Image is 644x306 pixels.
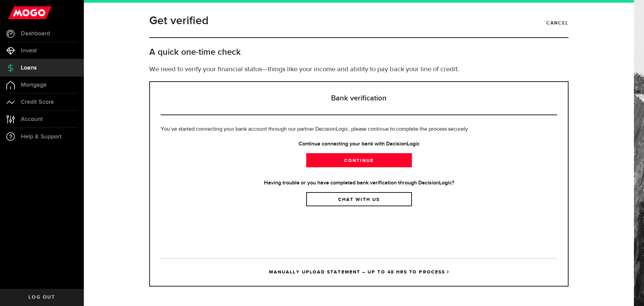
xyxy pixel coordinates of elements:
span: Invest [21,48,37,54]
iframe: LiveChat chat widget [616,278,644,306]
span: Credit Score [21,99,54,105]
span: Log out [29,295,55,300]
a: Continue [306,153,412,167]
span: Mortgage [21,82,47,88]
span: Help & Support [21,134,62,140]
a: Chat with us [306,192,412,206]
span: Dashboard [21,31,50,37]
span: Loans [21,65,37,71]
a: Cancel [546,17,569,29]
span: You’ve started connecting your bank account through our partner DecisionLogic, please continue to... [161,127,469,132]
span: Account [21,116,43,122]
strong: Having trouble or you have completed bank verification through DecisionLogic? [161,179,557,187]
h3: Bank verification [161,82,557,115]
strong: Continue connecting your bank with DecisionLogic [161,140,557,148]
h2: A quick one-time check [149,47,569,58]
h1: Get verified [149,12,209,30]
p: We need to verify your financial status—things like your income and ability to pay back your line... [149,64,569,75]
